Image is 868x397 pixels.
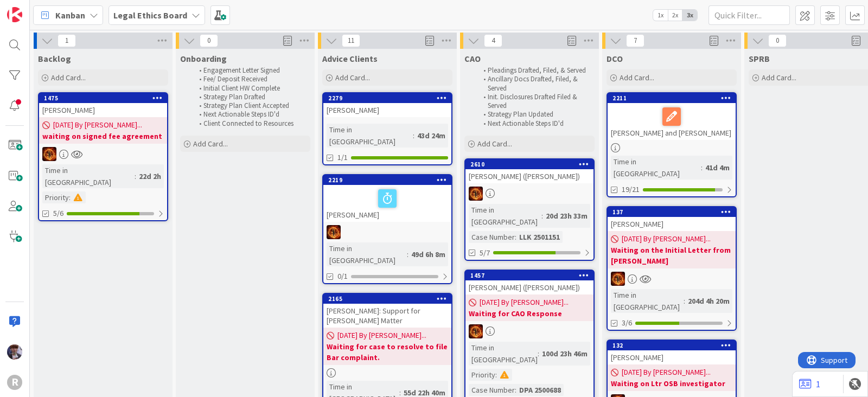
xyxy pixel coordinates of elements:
[515,231,516,243] span: :
[39,93,167,117] div: 1475[PERSON_NAME]
[7,375,22,390] div: R
[323,185,451,222] div: [PERSON_NAME]
[543,210,590,222] div: 20d 23h 33m
[608,341,736,350] div: 132
[484,34,502,47] span: 4
[653,10,668,21] span: 1x
[342,34,360,47] span: 11
[477,119,593,128] li: Next Actionable Steps ID'd
[337,271,348,282] span: 0/1
[608,93,736,103] div: 2211
[327,341,448,363] b: Waiting for case to resolve to file Bar complaint.
[44,94,167,102] div: 1475
[477,93,593,111] li: Init. Disclosures Drafted Filed & Served
[469,369,495,381] div: Priority
[23,2,49,15] span: Support
[469,204,541,228] div: Time in [GEOGRAPHIC_DATA]
[323,225,451,239] div: TR
[328,176,451,184] div: 2219
[135,170,136,182] span: :
[608,341,736,364] div: 132[PERSON_NAME]
[480,297,569,308] span: [DATE] By [PERSON_NAME]...
[465,271,593,294] div: 1457[PERSON_NAME] ([PERSON_NAME])
[607,53,623,64] span: DCO
[612,342,736,349] div: 132
[7,7,22,22] img: Visit kanbanzone.com
[469,187,483,201] img: TR
[495,369,497,381] span: :
[322,53,378,64] span: Advice Clients
[337,152,348,163] span: 1/1
[477,75,593,93] li: Ancillary Docs Drafted, Filed, & Served
[622,233,711,245] span: [DATE] By [PERSON_NAME]...
[53,119,142,131] span: [DATE] By [PERSON_NAME]...
[38,92,168,221] a: 1475[PERSON_NAME][DATE] By [PERSON_NAME]...waiting on signed fee agreementTRTime in [GEOGRAPHIC_D...
[39,147,167,161] div: TR
[516,384,564,396] div: DPA 2500688
[465,187,593,201] div: TR
[409,248,448,260] div: 49d 6h 8m
[539,348,590,360] div: 100d 23h 46m
[323,93,451,117] div: 2279[PERSON_NAME]
[469,308,590,319] b: Waiting for CAO Response
[200,34,218,47] span: 0
[193,119,309,128] li: Client Connected to Resources
[328,295,451,303] div: 2165
[193,66,309,75] li: Engagement Letter Signed
[768,34,787,47] span: 0
[193,101,309,110] li: Strategy Plan Client Accepted
[685,295,732,307] div: 204d 4h 20m
[413,130,414,142] span: :
[323,93,451,103] div: 2279
[193,110,309,119] li: Next Actionable Steps ID'd
[709,5,790,25] input: Quick Filter...
[136,170,164,182] div: 22d 2h
[608,350,736,364] div: [PERSON_NAME]
[477,66,593,75] li: Pleadings Drafted, Filed, & Served
[180,53,227,64] span: Onboarding
[55,9,85,22] span: Kanban
[193,84,309,93] li: Initial Client HW Complete
[53,208,63,219] span: 5/6
[327,124,413,148] div: Time in [GEOGRAPHIC_DATA]
[611,289,684,313] div: Time in [GEOGRAPHIC_DATA]
[322,174,452,284] a: 2219[PERSON_NAME]TRTime in [GEOGRAPHIC_DATA]:49d 6h 8m0/1
[465,159,593,183] div: 2610[PERSON_NAME] ([PERSON_NAME])
[464,158,595,261] a: 2610[PERSON_NAME] ([PERSON_NAME])TRTime in [GEOGRAPHIC_DATA]:20d 23h 33mCase Number:LLK 25011515/7
[608,103,736,140] div: [PERSON_NAME] and [PERSON_NAME]
[703,162,732,174] div: 41d 4m
[407,248,409,260] span: :
[323,304,451,328] div: [PERSON_NAME]: Support for [PERSON_NAME] Matter
[327,225,341,239] img: TR
[465,159,593,169] div: 2610
[7,344,22,360] img: ML
[323,175,451,185] div: 2219
[322,92,452,165] a: 2279[PERSON_NAME]Time in [GEOGRAPHIC_DATA]:43d 24m1/1
[193,93,309,101] li: Strategy Plan Drafted
[337,330,426,341] span: [DATE] By [PERSON_NAME]...
[465,280,593,294] div: [PERSON_NAME] ([PERSON_NAME])
[39,93,167,103] div: 1475
[608,217,736,231] div: [PERSON_NAME]
[323,294,451,304] div: 2165
[69,191,71,203] span: :
[465,169,593,183] div: [PERSON_NAME] ([PERSON_NAME])
[414,130,448,142] div: 43d 24m
[668,10,682,21] span: 2x
[42,147,56,161] img: TR
[469,324,483,338] img: TR
[626,34,644,47] span: 7
[42,191,69,203] div: Priority
[477,139,512,149] span: Add Card...
[515,384,516,396] span: :
[58,34,76,47] span: 1
[682,10,697,21] span: 3x
[799,377,820,390] a: 1
[701,162,703,174] span: :
[469,231,515,243] div: Case Number
[620,73,654,82] span: Add Card...
[469,342,538,366] div: Time in [GEOGRAPHIC_DATA]
[480,247,490,259] span: 5/7
[39,103,167,117] div: [PERSON_NAME]
[323,103,451,117] div: [PERSON_NAME]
